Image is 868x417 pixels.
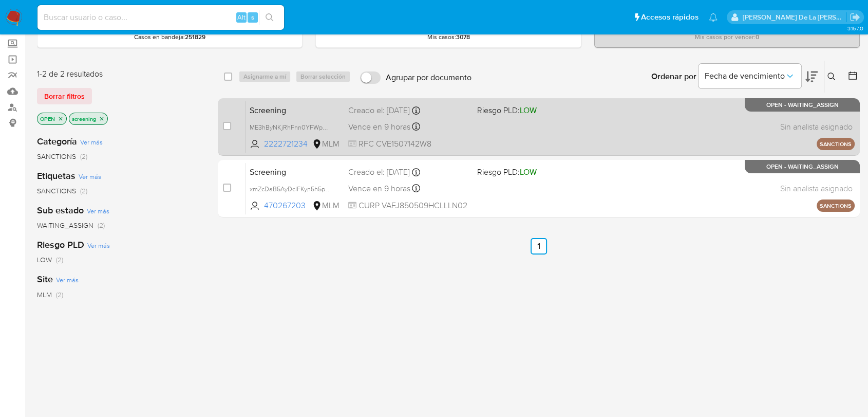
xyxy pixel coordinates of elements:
[743,12,846,22] p: javier.gutierrez@mercadolibre.com.mx
[641,12,699,23] span: Accesos rápidos
[709,13,718,22] a: Notificaciones
[847,24,863,32] span: 3.157.0
[37,11,284,24] input: Buscar usuario o caso...
[259,10,280,25] button: search-icon
[251,12,254,22] span: s
[850,12,860,23] a: Salir
[237,12,246,22] span: Alt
